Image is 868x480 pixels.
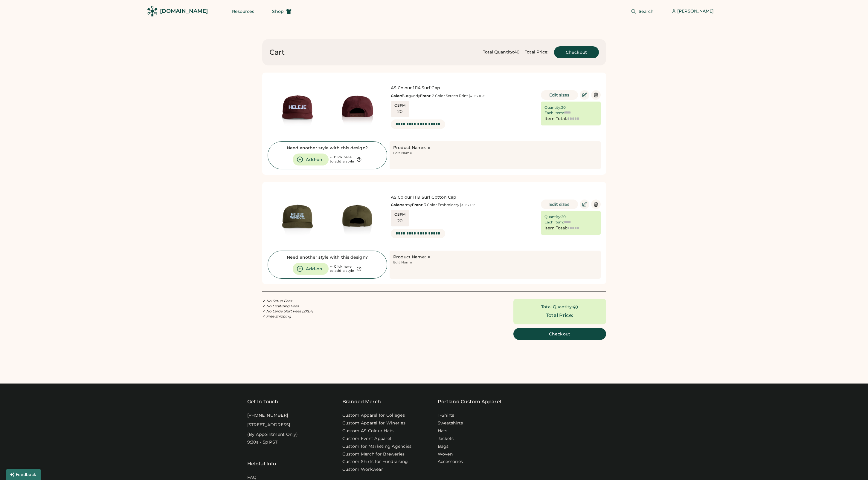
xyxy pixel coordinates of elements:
[525,49,548,55] div: Total Price:
[287,145,368,151] div: Need another style with this design?
[438,420,463,426] a: Sweatshirts
[438,444,449,450] a: Bags
[461,203,475,207] font: 3.5" x 1.3"
[342,436,391,442] a: Custom Event Apparel
[591,200,601,209] button: Delete
[293,154,329,165] button: Add-on
[624,5,661,17] button: Search
[342,444,411,450] a: Custom for Marketing Agencies
[247,460,276,467] div: Helpful Info
[247,412,288,418] div: [PHONE_NUMBER]
[438,436,454,442] a: Jackets
[391,93,402,98] strong: Color:
[262,314,291,318] em: ✓ Free Shipping
[513,328,606,340] button: Checkout
[561,214,566,219] div: 20
[393,145,426,151] div: Product Name:
[397,109,403,115] div: 20
[391,194,536,200] div: AS Colour 1119 Surf Cotton Cap
[544,111,564,115] div: Each Item:
[268,78,327,138] img: generate-image
[391,203,536,207] div: Army : 3 Color Embroidery |
[544,105,561,110] div: Quantity:
[397,218,403,224] div: 20
[262,309,313,313] em: ✓ No Large Shirt Fees (2XL+)
[580,90,589,100] button: Edit Product
[420,93,430,98] strong: Front
[394,212,406,217] div: OSFM
[247,398,278,405] div: Get In Touch
[470,94,485,98] font: 4.5" x 0.9"
[160,7,208,15] div: [DOMAIN_NAME]
[544,220,564,225] div: Each Item:
[412,203,422,207] strong: Front
[342,398,381,405] div: Branded Merch
[544,214,561,219] div: Quantity:
[438,398,501,405] a: Portland Custom Apparel
[342,451,405,457] a: Custom Merch for Breweries
[330,155,354,164] div: ← Click here to add a style
[438,428,448,434] a: Hats
[394,103,406,108] div: OSFM
[541,200,578,209] button: Edit sizes
[393,254,426,260] div: Product Name:
[247,432,298,438] div: (By Appointment Only)
[544,225,567,231] div: Item Total:
[438,412,454,418] a: T-Shirts
[573,305,578,310] div: 40
[269,47,285,57] div: Cart
[342,467,383,473] a: Custom Workwear
[541,304,573,310] div: Total Quantity:
[327,187,387,247] img: generate-image
[438,459,463,465] a: Accessories
[391,85,536,91] div: AS Colour 1114 Surf Cap
[265,5,298,17] button: Shop
[393,151,412,156] div: Edit Name
[438,451,453,457] a: Woven
[554,46,599,58] button: Checkout
[391,93,536,98] div: Burgundy : 2 Color Screen Print |
[514,49,519,55] div: 40
[293,263,329,275] button: Add-on
[342,420,405,426] a: Custom Apparel for Wineries
[342,412,405,418] a: Custom Apparel for Colleges
[268,187,327,247] img: generate-image
[639,9,654,13] span: Search
[330,265,354,273] div: ← Click here to add a style
[677,8,714,14] div: [PERSON_NAME]
[272,9,283,13] span: Shop
[247,439,278,445] div: 9:30a - 5p PST
[546,312,573,319] div: Total Price:
[342,428,393,434] a: Custom AS Colour Hats
[580,200,589,209] button: Edit Product
[327,78,387,138] img: generate-image
[483,49,514,55] div: Total Quantity:
[262,304,299,308] em: ✓ No Digitizing Fees
[287,254,368,260] div: Need another style with this design?
[391,203,402,207] strong: Color:
[247,422,290,428] div: [STREET_ADDRESS]
[147,6,158,16] img: Rendered Logo - Screens
[544,116,567,122] div: Item Total:
[225,5,262,17] button: Resources
[393,260,412,265] div: Edit Name
[561,105,566,110] div: 20
[262,299,292,303] em: ✓ No Setup Fees
[591,90,601,100] button: Delete
[342,459,408,465] a: Custom Shirts for Fundraising
[541,90,578,100] button: Edit sizes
